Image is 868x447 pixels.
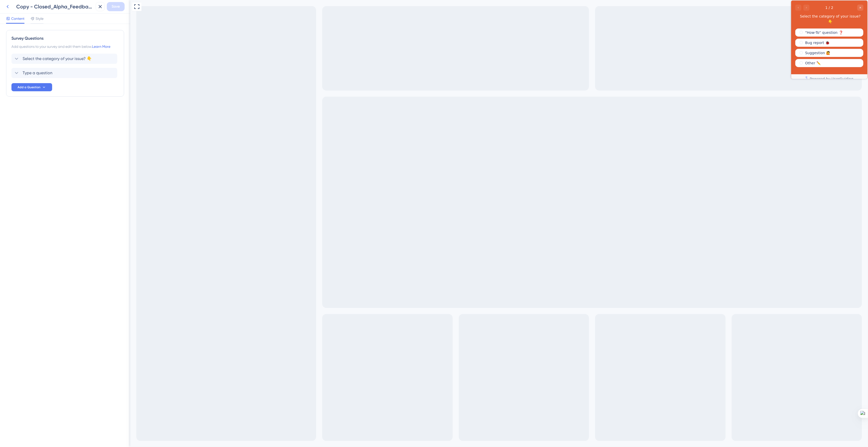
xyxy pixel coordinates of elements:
span: Add a Question [18,85,40,89]
span: Save [112,4,120,10]
div: Survey Questions [11,35,119,41]
span: Style [36,16,43,22]
iframe: UserGuiding Survey [661,1,737,79]
span: Powered by UserGuiding [19,75,62,81]
button: Add a Question [11,83,52,91]
div: Add questions to your survey and edit them below. [11,43,119,50]
div: Copy - Closed_Alpha_Feedback [16,3,94,10]
span: Content [11,16,24,22]
button: Save [107,2,125,11]
span: Type a question [23,70,52,76]
a: Learn More [92,44,110,49]
span: Select the category of your issue? 👇 [23,56,92,62]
